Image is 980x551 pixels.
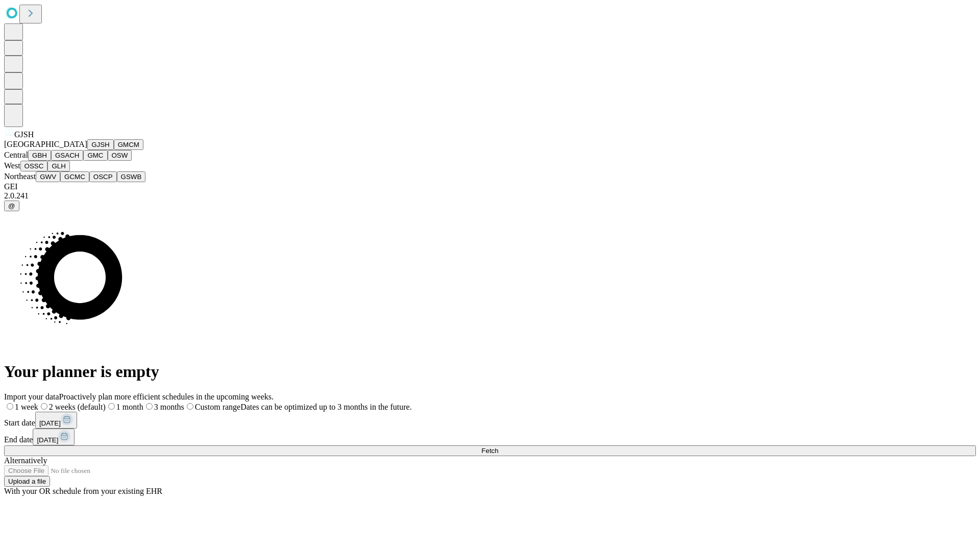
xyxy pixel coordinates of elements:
div: GEI [4,182,976,191]
button: GBH [28,150,51,161]
button: GMCM [114,139,143,150]
span: 1 month [116,403,143,411]
span: Proactively plan more efficient schedules in the upcoming weeks. [59,392,274,401]
input: 3 months [146,403,153,410]
div: Start date [4,412,976,429]
input: 1 month [108,403,115,410]
button: [DATE] [35,412,77,429]
button: [DATE] [33,429,75,445]
span: @ [8,202,15,210]
div: End date [4,429,976,445]
span: With your OR schedule from your existing EHR [4,487,162,495]
span: Central [4,151,28,159]
button: GSACH [51,150,83,161]
button: Upload a file [4,476,50,487]
span: 3 months [154,403,184,411]
button: GMC [83,150,107,161]
span: Dates can be optimized up to 3 months in the future. [240,403,411,411]
button: GCMC [60,171,89,182]
button: GLH [47,161,69,171]
button: Fetch [4,445,976,456]
button: GSWB [117,171,146,182]
span: 2 weeks (default) [49,403,106,411]
input: Custom rangeDates can be optimized up to 3 months in the future. [187,403,193,410]
button: OSCP [89,171,117,182]
span: Custom range [195,403,240,411]
span: Import your data [4,392,59,401]
button: OSW [108,150,132,161]
h1: Your planner is empty [4,362,976,381]
span: Alternatively [4,456,47,465]
input: 2 weeks (default) [41,403,47,410]
span: West [4,161,20,170]
span: Fetch [481,447,498,455]
button: GJSH [87,139,114,150]
div: 2.0.241 [4,191,976,201]
span: [DATE] [37,436,58,444]
button: GWV [36,171,60,182]
span: [DATE] [39,419,61,427]
button: @ [4,201,19,211]
span: 1 week [15,403,38,411]
span: GJSH [14,130,34,139]
span: Northeast [4,172,36,181]
input: 1 week [7,403,13,410]
span: [GEOGRAPHIC_DATA] [4,140,87,148]
button: OSSC [20,161,48,171]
